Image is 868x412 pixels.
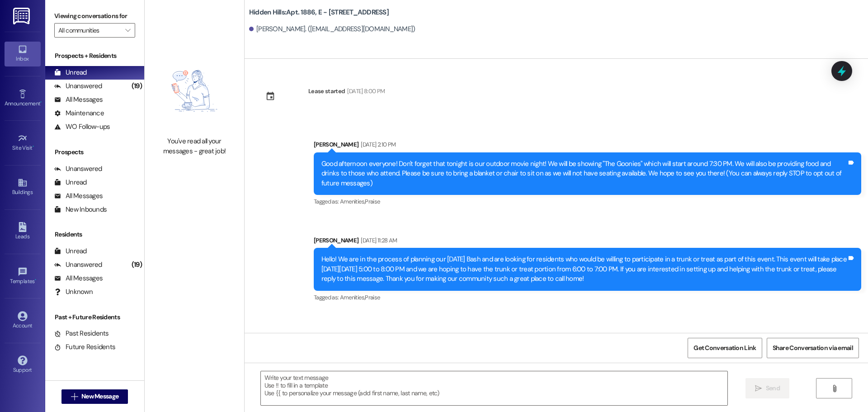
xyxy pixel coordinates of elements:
[54,164,102,174] div: Unanswered
[54,9,135,23] label: Viewing conversations for
[54,109,104,118] div: Maintenance
[45,313,144,322] div: Past + Future Residents
[5,131,41,155] a: Site Visit •
[5,42,41,66] a: Inbox
[54,122,110,132] div: WO Follow-ups
[33,143,34,150] span: •
[5,264,41,289] a: Templates •
[314,140,861,152] div: [PERSON_NAME]
[35,277,36,283] span: •
[54,274,103,283] div: All Messages
[40,99,42,105] span: •
[249,24,415,34] div: [PERSON_NAME]. ([EMAIL_ADDRESS][DOMAIN_NAME])
[45,230,144,239] div: Residents
[54,246,87,256] div: Unread
[54,95,103,104] div: All Messages
[54,342,115,352] div: Future Residents
[321,159,847,188] div: Good afternoon everyone! Don't forget that tonight is our outdoor movie night! We will be showing...
[249,8,389,17] b: Hidden Hills: Apt. 1886, E - [STREET_ADDRESS]
[314,195,861,208] div: Tagged as:
[767,338,859,358] button: Share Conversation via email
[321,255,847,284] div: Hello! We are in the process of planning our [DATE] Bash and are looking for residents who would ...
[54,178,87,187] div: Unread
[693,343,756,353] span: Get Conversation Link
[155,137,234,156] div: You've read all your messages - great job!
[365,294,380,301] span: Praise
[54,68,87,77] div: Unread
[389,331,429,341] div: [DATE] 12:24 PM
[5,175,41,199] a: Buildings
[688,338,762,358] button: Get Conversation Link
[155,50,234,132] img: empty-state
[365,198,380,205] span: Praise
[129,258,144,272] div: (19)
[314,236,861,248] div: [PERSON_NAME]
[340,294,365,301] span: Amenities ,
[125,27,130,34] i: 
[359,140,396,149] div: [DATE] 2:10 PM
[5,219,41,244] a: Leads
[831,385,838,392] i: 
[45,51,144,61] div: Prospects + Residents
[61,389,128,404] button: New Message
[359,236,397,245] div: [DATE] 11:28 AM
[314,331,861,344] div: Residesk Automated Survey
[54,205,107,214] div: New Inbounds
[54,329,109,338] div: Past Residents
[308,86,345,96] div: Lease started
[745,378,789,398] button: Send
[5,353,41,377] a: Support
[58,23,121,38] input: All communities
[340,198,365,205] span: Amenities ,
[81,392,118,401] span: New Message
[766,384,780,393] span: Send
[54,81,102,91] div: Unanswered
[129,79,144,93] div: (19)
[71,393,78,400] i: 
[45,147,144,157] div: Prospects
[755,385,762,392] i: 
[54,191,103,201] div: All Messages
[773,343,853,353] span: Share Conversation via email
[345,86,385,96] div: [DATE] 8:00 PM
[5,308,41,333] a: Account
[314,291,861,304] div: Tagged as:
[54,260,102,270] div: Unanswered
[54,287,93,297] div: Unknown
[13,8,32,24] img: ResiDesk Logo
